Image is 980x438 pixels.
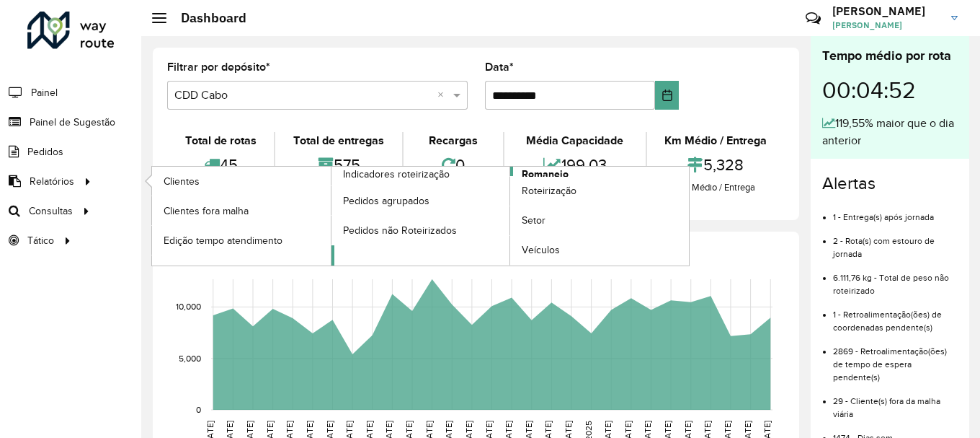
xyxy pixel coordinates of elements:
[331,216,510,245] a: Pedidos não Roteirizados
[152,196,331,225] a: Clientes fora malha
[179,354,201,363] text: 5,000
[833,200,958,224] li: 1 - Entrega(s) após jornada
[343,167,450,182] span: Indicadores roteirização
[164,203,249,219] span: Clientes fora malha
[822,173,958,194] h4: Alertas
[196,405,201,414] text: 0
[832,4,940,18] h3: [PERSON_NAME]
[167,58,270,76] label: Filtrar por depósito
[30,115,115,130] span: Painel de Sugestão
[331,186,510,215] a: Pedidos agrupados
[510,206,689,235] a: Setor
[407,132,499,149] div: Recargas
[27,144,63,159] span: Pedidos
[279,132,398,149] div: Total de entregas
[833,260,958,297] li: 6.111,76 kg - Total de peso não roteirizado
[651,180,781,195] div: Km Médio / Entrega
[171,149,270,180] div: 45
[164,233,282,248] span: Edição tempo atendimento
[510,177,689,206] a: Roteirização
[833,334,958,384] li: 2869 - Retroalimentação(ões) de tempo de espera pendente(s)
[331,167,690,266] a: Romaneio
[279,149,398,180] div: 575
[171,132,270,149] div: Total de rotas
[166,10,246,26] h2: Dashboard
[407,149,499,180] div: 0
[152,167,510,266] a: Indicadores roteirização
[833,384,958,421] li: 29 - Cliente(s) fora da malha viária
[27,233,54,248] span: Tático
[822,66,958,115] div: 00:04:52
[164,174,200,189] span: Clientes
[651,132,781,149] div: Km Médio / Entrega
[651,149,781,180] div: 5,328
[522,167,569,182] span: Romaneio
[522,242,560,258] span: Veículos
[152,167,331,196] a: Clientes
[508,132,641,149] div: Média Capacidade
[176,302,201,312] text: 10,000
[510,236,689,265] a: Veículos
[798,3,829,34] a: Contato Rápido
[29,203,73,219] span: Consultas
[822,46,958,66] div: Tempo médio por rota
[437,87,450,104] span: Clear all
[30,174,74,189] span: Relatórios
[31,85,58,100] span: Painel
[522,213,545,228] span: Setor
[343,223,457,238] span: Pedidos não Roteirizados
[522,183,576,198] span: Roteirização
[508,149,641,180] div: 199,03
[822,115,958,149] div: 119,55% maior que o dia anterior
[655,81,679,110] button: Choose Date
[343,193,429,209] span: Pedidos agrupados
[833,297,958,334] li: 1 - Retroalimentação(ões) de coordenadas pendente(s)
[152,226,331,255] a: Edição tempo atendimento
[833,224,958,260] li: 2 - Rota(s) com estouro de jornada
[832,19,940,32] span: [PERSON_NAME]
[485,58,514,76] label: Data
